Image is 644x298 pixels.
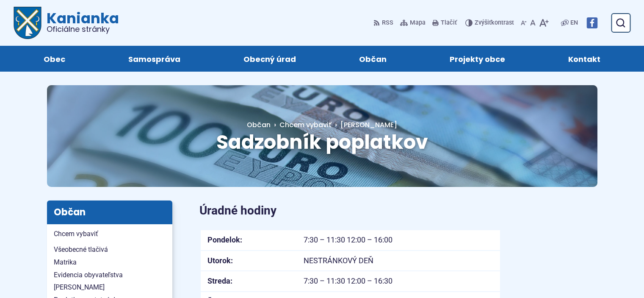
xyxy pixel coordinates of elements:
[54,269,166,281] span: Evidencia obyvateľstva
[382,18,393,28] span: RSS
[336,46,410,72] a: Občan
[105,46,203,72] a: Samospráva
[570,18,578,28] span: EN
[216,128,428,156] span: Sadzobník poplatkov
[537,14,550,32] button: Zväčšiť veľkosť písma
[450,46,505,72] span: Projekty obce
[373,14,395,32] a: RSS
[14,7,41,39] img: Prejsť na domovskú stránku
[297,251,500,271] td: NESTRÁNKOVÝ DEŇ
[220,46,319,72] a: Obecný úrad
[47,256,172,269] a: Matrika
[54,256,166,269] span: Matrika
[297,271,500,292] td: 7:30 – 11:30 12:00 – 16:30
[586,17,597,28] img: Prejsť na Facebook stránku
[207,276,232,285] strong: Streda:
[47,243,172,256] a: Všeobecné tlačivá
[340,120,397,130] span: [PERSON_NAME]
[431,14,459,32] button: Tlačiť
[297,230,500,251] td: 7:30 – 11:30 12:00 – 16:00
[528,14,537,32] button: Nastaviť pôvodnú veľkosť písma
[54,243,166,256] span: Všeobecné tlačivá
[243,46,296,72] span: Obecný úrad
[475,19,514,27] span: kontrast
[47,281,172,294] a: [PERSON_NAME]
[441,19,457,27] span: Tlačiť
[465,14,516,32] button: Zvýšiťkontrast
[569,18,580,28] a: EN
[47,228,172,240] a: Chcem vybaviť
[519,14,528,32] button: Zmenšiť veľkosť písma
[47,25,119,33] span: Oficiálne stránky
[47,201,172,224] h3: Občan
[279,120,332,130] a: Chcem vybaviť
[332,120,397,130] a: [PERSON_NAME]
[20,46,88,72] a: Obec
[207,235,242,244] strong: Pondelok:
[44,46,65,72] span: Obec
[247,120,279,130] a: Občan
[247,120,271,130] span: Občan
[410,18,426,28] span: Mapa
[359,46,387,72] span: Občan
[475,19,491,26] span: Zvýšiť
[398,14,427,32] a: Mapa
[568,46,600,72] span: Kontakt
[41,11,119,33] span: Kanianka
[427,46,528,72] a: Projekty obce
[14,7,119,39] a: Logo Kanianka, prejsť na domovskú stránku.
[54,228,166,240] span: Chcem vybaviť
[128,46,180,72] span: Samospráva
[54,281,166,294] span: [PERSON_NAME]
[545,46,624,72] a: Kontakt
[207,256,233,265] strong: Utorok:
[199,203,276,217] strong: Úradné hodiny
[47,269,172,281] a: Evidencia obyvateľstva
